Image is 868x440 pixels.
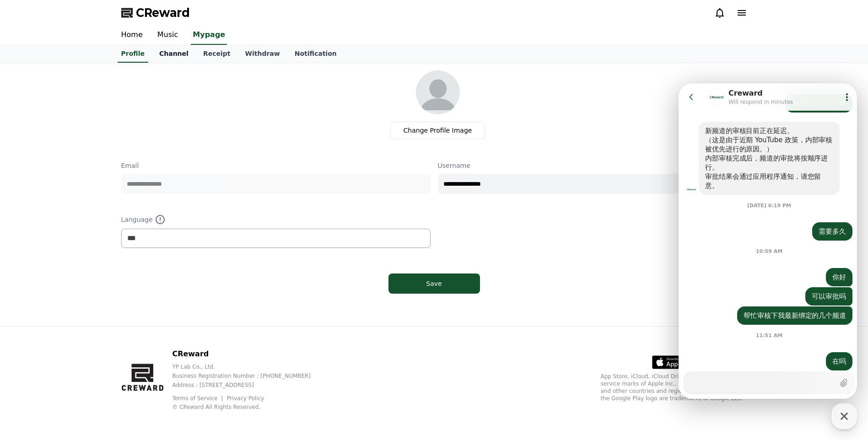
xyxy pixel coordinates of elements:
[150,26,186,45] a: Music
[114,26,150,45] a: Home
[172,395,224,402] a: Terms of Service
[390,122,485,139] label: Change Profile Image
[172,403,325,411] p: © CReward All Rights Reserved.
[679,83,857,399] iframe: Channel chat
[121,5,190,20] a: CReward
[118,45,148,63] a: Profile
[172,363,325,370] p: YP Lab Co., Ltd.
[388,274,480,294] button: Save
[407,279,462,288] div: Save
[152,45,196,63] a: Channel
[121,214,431,225] p: Language
[172,381,325,389] p: Address : [STREET_ADDRESS]
[227,395,264,402] a: Privacy Policy
[172,372,325,380] p: Business Registration Number : [PHONE_NUMBER]
[136,5,190,20] span: CReward
[196,45,238,63] a: Receipt
[438,161,747,170] p: Username
[237,45,287,63] a: Withdraw
[121,161,431,170] p: Email
[172,349,325,360] p: CReward
[416,70,460,114] img: profile_image
[191,26,227,45] a: Mypage
[287,45,344,63] a: Notification
[601,373,747,402] p: App Store, iCloud, iCloud Drive, and iTunes Store are service marks of Apple Inc., registered in ...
